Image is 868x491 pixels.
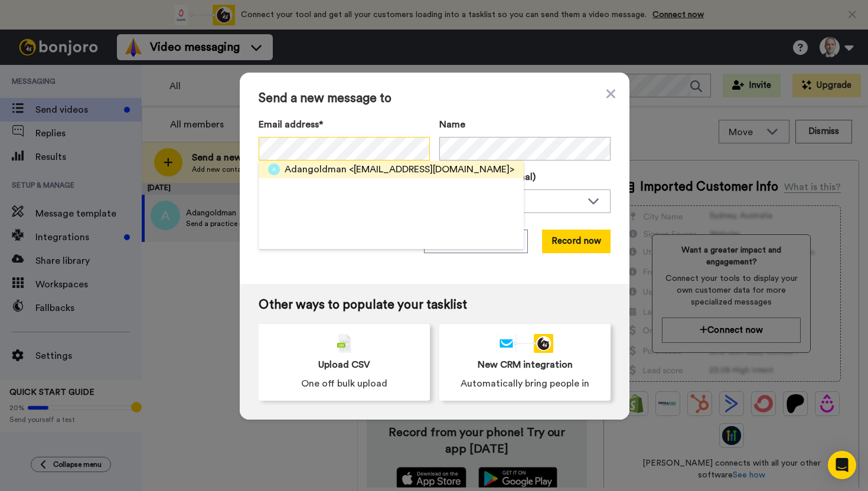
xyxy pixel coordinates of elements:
img: csv-grey.png [337,334,351,353]
span: <[EMAIL_ADDRESS][DOMAIN_NAME]> [349,162,514,176]
label: Email address* [259,117,430,132]
div: Open Intercom Messenger [828,451,856,479]
img: a.png [268,163,280,175]
span: New CRM integration [478,358,573,372]
div: animation [497,334,553,353]
span: Name [439,117,465,132]
span: Adangoldman [285,162,347,176]
span: One off bulk upload [301,377,387,391]
span: Other ways to populate your tasklist [259,298,611,312]
span: Send a new message to [259,91,611,106]
span: Automatically bring people in [461,377,589,391]
span: Upload CSV [318,358,370,372]
label: Assign it to (Optional) [439,170,611,184]
button: Record now [542,230,611,253]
